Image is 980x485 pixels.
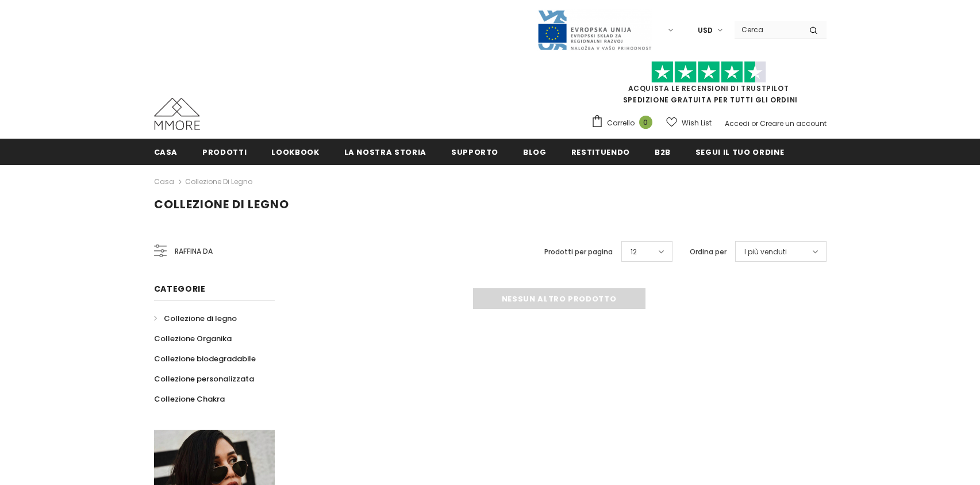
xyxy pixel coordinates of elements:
[164,313,237,324] span: Collezione di legno
[735,21,801,38] input: Search Site
[451,139,498,165] a: supporto
[571,147,630,158] span: Restituendo
[537,25,652,35] a: Javni Razpis
[154,333,232,344] span: Collezione Organika
[591,66,827,105] span: SPEDIZIONE GRATUITA PER TUTTI GLI ORDINI
[523,147,547,158] span: Blog
[175,245,213,258] span: Raffina da
[344,139,426,165] a: La nostra storia
[651,61,766,83] img: Fidati di Pilot Stars
[571,139,630,165] a: Restituendo
[154,394,225,404] span: Collezione Chakra
[544,246,613,258] label: Prodotti per pagina
[631,246,637,258] span: 12
[185,177,252,186] a: Collezione di legno
[154,196,289,212] span: Collezione di legno
[154,349,256,369] a: Collezione biodegradabile
[154,175,174,189] a: Casa
[751,119,758,128] span: or
[695,147,784,158] span: Segui il tuo ordine
[154,353,256,364] span: Collezione biodegradabile
[655,147,671,158] span: B2B
[154,139,178,165] a: Casa
[744,246,787,258] span: I più venduti
[591,114,658,132] a: Carrello 0
[690,246,727,258] label: Ordina per
[698,25,713,36] span: USD
[344,147,426,158] span: La nostra storia
[271,147,319,158] span: Lookbook
[537,9,652,51] img: Javni Razpis
[639,116,652,129] span: 0
[154,389,225,409] a: Collezione Chakra
[154,329,232,349] a: Collezione Organika
[154,283,206,295] span: Categorie
[628,83,789,93] a: Acquista le recensioni di TrustPilot
[682,117,712,129] span: Wish List
[202,139,247,165] a: Prodotti
[725,119,750,128] a: Accedi
[451,147,498,158] span: supporto
[695,139,784,165] a: Segui il tuo ordine
[154,369,254,389] a: Collezione personalizzata
[154,308,237,329] a: Collezione di legno
[607,117,635,129] span: Carrello
[271,139,319,165] a: Lookbook
[154,147,178,158] span: Casa
[523,139,547,165] a: Blog
[202,147,247,158] span: Prodotti
[760,119,827,128] a: Creare un account
[154,373,254,384] span: Collezione personalizzata
[655,139,671,165] a: B2B
[154,98,200,130] img: Casi MMORE
[666,113,712,133] a: Wish List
